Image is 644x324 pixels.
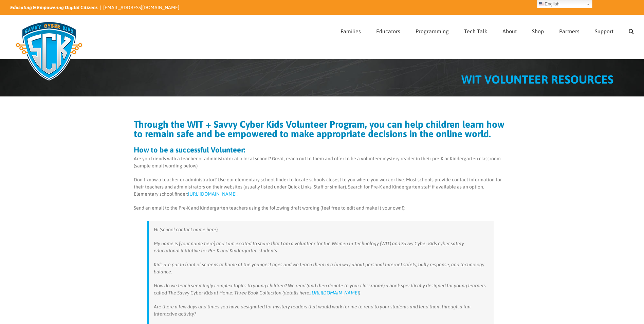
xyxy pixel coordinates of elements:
[103,5,179,10] a: [EMAIL_ADDRESS][DOMAIN_NAME]
[376,15,400,45] a: Educators
[559,15,579,45] a: Partners
[461,73,613,86] span: WIT VOLUNTEER RESOURCES
[134,176,507,198] p: Don’t know a teacher or administrator? Use our elementary school finder to locate schools closest...
[629,15,634,45] a: Search
[310,290,359,295] a: [URL][DOMAIN_NAME]
[154,282,489,296] p: How do we teach seemingly complex topics to young children? We read (and then donate to your clas...
[539,1,545,7] img: en
[134,156,501,168] span: Are you friends with a teacher or administrator at a local school? Great, reach out to them and o...
[595,29,613,34] span: Support
[559,29,579,34] span: Partners
[376,29,400,34] span: Educators
[134,145,245,154] strong: How to be a successful Volunteer:
[134,204,507,212] p: Send an email to the Pre-K and Kindergarten teachers using the following draft wording (feel free...
[502,29,517,34] span: About
[154,240,489,254] p: My name is [your name here] and I am excited to share that I am a volunteer for the Women in Tech...
[341,15,361,45] a: Families
[416,15,449,45] a: Programming
[595,15,613,45] a: Support
[154,303,489,318] p: Are there a few days and times you have designated for mystery readers that would work for me to ...
[154,226,489,233] p: Hi (school contact name here),
[502,15,517,45] a: About
[464,29,487,34] span: Tech Talk
[532,29,544,34] span: Shop
[464,15,487,45] a: Tech Talk
[416,29,449,34] span: Programming
[10,5,98,10] i: Educating & Empowering Digital Citizens
[532,15,544,45] a: Shop
[10,17,88,85] img: Savvy Cyber Kids Logo
[154,261,489,275] p: Kids are put in front of screens at home at the youngest ages and we teach them in a fun way abou...
[188,191,237,197] a: [URL][DOMAIN_NAME]
[341,29,361,34] span: Families
[341,15,634,45] nav: Main Menu
[134,120,507,139] h2: Through the WIT + Savvy Cyber Kids Volunteer Program, you can help children learn how to remain s...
